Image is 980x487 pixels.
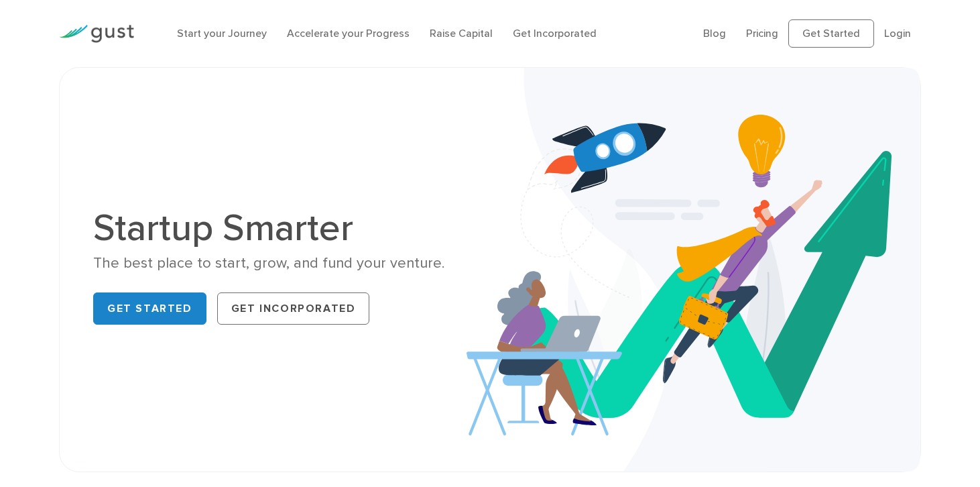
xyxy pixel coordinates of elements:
[287,27,410,40] a: Accelerate your Progress
[59,25,134,43] img: Gust Logo
[217,292,370,325] a: Get Incorporated
[177,27,267,40] a: Start your Journey
[884,27,911,40] a: Login
[788,19,874,48] a: Get Started
[93,292,206,325] a: Get Started
[430,27,493,40] a: Raise Capital
[703,27,726,40] a: Blog
[93,254,480,273] div: The best place to start, grow, and fund your venture.
[93,209,480,247] h1: Startup Smarter
[467,68,920,472] img: Startup Smarter Hero
[513,27,597,40] a: Get Incorporated
[746,27,778,40] a: Pricing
